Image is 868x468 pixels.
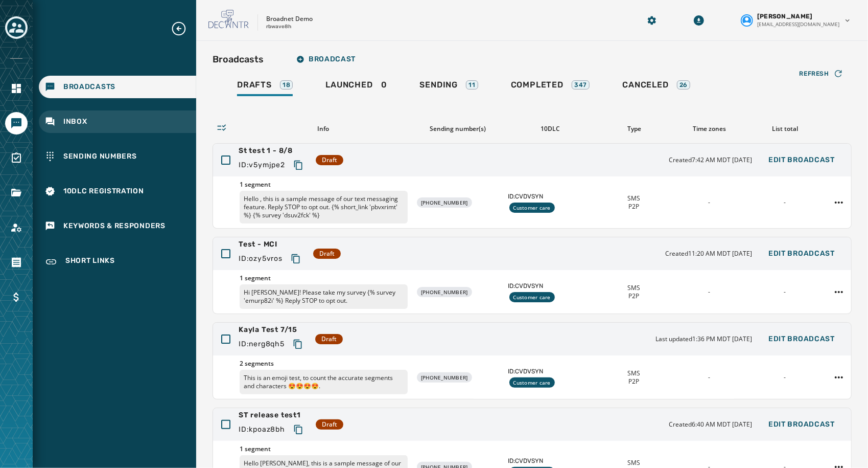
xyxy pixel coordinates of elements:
[768,156,835,164] span: Edit Broadcast
[751,373,818,382] div: -
[63,82,115,92] span: Broadcasts
[39,145,196,168] a: Navigate to Sending Numbers
[690,11,708,30] button: Download Menu
[5,286,28,308] a: Navigate to Billing
[266,15,313,23] p: Broadnet Demo
[831,369,847,386] button: Kayla Test 7/15 action menu
[322,420,337,429] span: Draft
[325,80,387,96] div: 0
[466,80,478,90] div: 11
[321,335,337,343] span: Draft
[240,191,408,224] p: Hello , this is a sample message of our text messaging feature. Reply STOP to opt out. {% short_l...
[676,288,743,296] div: -
[676,198,743,207] div: -
[760,329,843,349] button: Edit Broadcast
[628,377,639,386] span: P2P
[669,420,752,429] span: Created 6:40 AM MDT [DATE]
[39,180,196,203] a: Navigate to 10DLC Registration
[239,254,283,264] span: ID: ozy5vros
[63,186,144,196] span: 10DLC Registration
[508,192,593,200] span: ID: CVDVSYN
[627,369,640,377] span: SMS
[757,20,839,28] span: [EMAIL_ADDRESS][DOMAIN_NAME]
[289,420,308,439] button: Copy text to clipboard
[791,65,852,82] button: Refresh
[420,80,458,90] span: Sending
[628,292,639,300] span: P2P
[240,274,408,282] span: 1 segment
[5,147,28,169] a: Navigate to Surveys
[63,151,137,162] span: Sending Numbers
[240,370,408,394] p: This is an emoji test, to count the accurate segments and characters 😍😍😍😍.
[39,215,196,237] a: Navigate to Keywords & Responders
[229,75,301,98] a: Drafts18
[622,80,668,90] span: Canceled
[289,156,308,174] button: Copy text to clipboard
[5,77,28,100] a: Navigate to Home
[831,194,847,211] button: St test 1 - 8/8 action menu
[39,250,196,274] a: Navigate to Short Links
[509,203,555,213] div: Customer care
[508,367,593,375] span: ID: CVDVSYN
[240,284,408,309] p: Hi [PERSON_NAME]! Please take my survey {% survey 'emurp82i' %} Reply STOP to opt out.
[5,216,28,239] a: Navigate to Account
[677,80,691,90] div: 26
[768,420,835,429] span: Edit Broadcast
[508,282,593,290] span: ID: CVDVSYN
[800,70,829,78] span: Refresh
[266,23,291,31] p: rbwave8h
[416,125,500,133] div: Sending number(s)
[65,256,115,268] span: Short Links
[288,49,364,70] button: Broadcast
[572,80,590,90] div: 347
[213,52,264,66] h2: Broadcasts
[239,325,307,335] span: Kayla Test 7/15
[751,198,818,207] div: -
[287,250,305,268] button: Copy text to clipboard
[669,156,752,164] span: Created 7:42 AM MDT [DATE]
[751,288,818,296] div: -
[5,112,28,135] a: Navigate to Messaging
[760,243,843,264] button: Edit Broadcast
[627,284,640,292] span: SMS
[509,292,555,302] div: Customer care
[628,203,639,211] span: P2P
[239,160,285,170] span: ID: v5ymjpe2
[627,459,640,467] span: SMS
[508,457,593,465] span: ID: CVDVSYN
[737,8,856,32] button: User settings
[239,410,308,420] span: ST release test1
[831,284,847,300] button: Test - MCI action menu
[627,194,640,203] span: SMS
[760,150,843,170] button: Edit Broadcast
[760,414,843,435] button: Edit Broadcast
[63,221,166,231] span: Keywords & Responders
[417,372,472,383] div: [PHONE_NUMBER]
[239,146,308,156] span: St test 1 - 8/8
[757,12,813,20] span: [PERSON_NAME]
[676,125,743,133] div: Time zones
[240,181,408,189] span: 1 segment
[240,360,408,368] span: 2 segments
[417,197,472,208] div: [PHONE_NUMBER]
[289,335,307,353] button: Copy text to clipboard
[600,125,668,133] div: Type
[325,80,372,90] span: Launched
[655,335,752,343] span: Last updated 1:36 PM MDT [DATE]
[39,76,196,98] a: Navigate to Broadcasts
[239,339,285,349] span: ID: nerg8qh5
[752,125,819,133] div: List total
[643,11,661,30] button: Manage global settings
[676,373,743,382] div: -
[503,75,598,98] a: Completed347
[280,80,293,90] div: 18
[768,250,835,258] span: Edit Broadcast
[5,16,28,39] button: Toggle account select drawer
[317,75,395,98] a: Launched0
[63,117,87,127] span: Inbox
[511,80,564,90] span: Completed
[665,250,752,258] span: Created 11:20 AM MDT [DATE]
[5,251,28,274] a: Navigate to Orders
[240,445,408,453] span: 1 segment
[417,287,472,297] div: [PHONE_NUMBER]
